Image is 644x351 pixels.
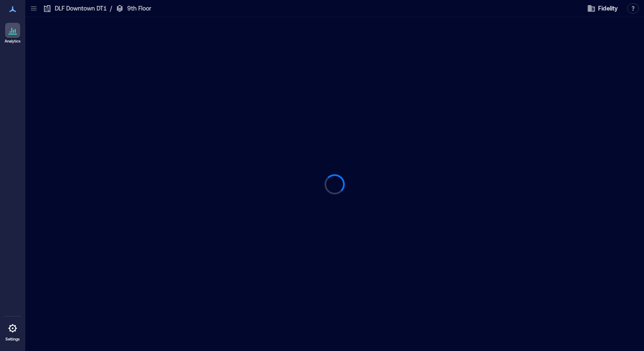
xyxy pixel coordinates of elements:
[127,4,151,13] p: 9th Floor
[2,20,23,46] a: Analytics
[598,4,618,13] span: Fidelity
[5,337,20,342] p: Settings
[110,4,112,13] p: /
[585,2,620,15] button: Fidelity
[5,39,21,44] p: Analytics
[55,4,107,13] p: DLF Downtown DT1
[3,318,23,344] a: Settings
